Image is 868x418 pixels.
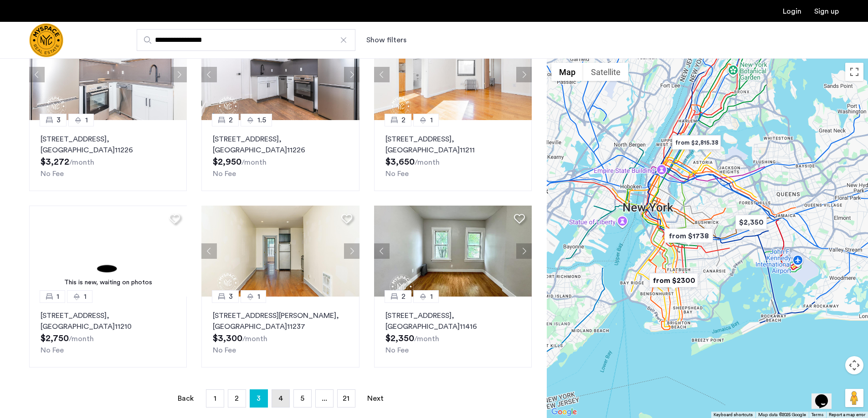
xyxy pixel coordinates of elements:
[714,412,753,418] button: Keyboard shortcuts
[29,206,187,297] img: 1.gif
[29,297,187,368] a: 11[STREET_ADDRESS], [GEOGRAPHIC_DATA]11210No Fee
[758,413,806,417] span: Map data ©2025 Google
[213,157,241,166] span: $2,950
[374,67,390,82] button: Previous apartment
[646,270,702,291] div: from $2300
[430,291,433,302] span: 1
[29,23,63,57] a: Cazamio Logo
[783,8,801,15] a: Login
[415,159,440,166] sub: /month
[29,67,45,82] button: Previous apartment
[845,389,863,407] button: Drag Pegman onto the map to open Street View
[583,63,628,81] button: Show satellite imagery
[516,243,532,259] button: Next apartment
[29,389,532,408] nav: Pagination
[401,115,406,126] span: 2
[385,157,415,166] span: $3,650
[814,8,839,15] a: Registration
[201,120,359,191] a: 21.5[STREET_ADDRESS], [GEOGRAPHIC_DATA]11226No Fee
[385,347,409,354] span: No Fee
[177,390,195,407] a: Back
[214,395,216,402] span: 1
[41,347,64,354] span: No Fee
[69,335,94,342] sub: /month
[29,23,63,57] img: logo
[242,335,267,342] sub: /month
[201,243,217,259] button: Previous apartment
[549,406,579,418] img: Google
[213,310,348,332] p: [STREET_ADDRESS][PERSON_NAME] 11237
[374,297,532,368] a: 21[STREET_ADDRESS], [GEOGRAPHIC_DATA]11416No Fee
[385,170,409,177] span: No Fee
[343,395,349,402] span: 21
[257,115,266,126] span: 1.5
[56,115,61,126] span: 3
[257,391,261,406] span: 3
[235,395,239,402] span: 2
[344,67,360,82] button: Next apartment
[374,29,532,120] img: 1997_638267010657502944.png
[137,29,355,51] input: Apartment Search
[41,310,175,332] p: [STREET_ADDRESS] 11210
[213,347,236,354] span: No Fee
[241,159,267,166] sub: /month
[84,291,87,302] span: 1
[374,243,390,259] button: Previous apartment
[29,206,187,297] a: This is new, waiting on photos
[257,291,260,302] span: 1
[668,132,724,153] div: from $2,815.38
[812,382,841,409] iframe: chat widget
[344,243,360,259] button: Next apartment
[300,395,304,402] span: 5
[85,115,88,126] span: 1
[34,278,183,287] div: This is new, waiting on photos
[661,226,717,246] div: from $1738
[322,395,327,402] span: ...
[732,212,770,232] div: $2,350
[69,159,94,166] sub: /month
[374,120,532,191] a: 21[STREET_ADDRESS], [GEOGRAPHIC_DATA]11211No Fee
[430,115,433,126] span: 1
[229,115,233,126] span: 2
[201,206,360,297] img: 1996_638557237055344219.jpeg
[201,29,360,120] img: 1997_638555300097058453.jpeg
[366,35,406,45] button: Show or hide filters
[414,335,439,342] sub: /month
[812,412,823,418] a: Terms
[551,63,583,81] button: Show street map
[385,310,520,332] p: [STREET_ADDRESS] 11416
[829,412,865,418] a: Report a map error
[401,291,406,302] span: 2
[213,134,348,156] p: [STREET_ADDRESS] 11226
[41,334,69,343] span: $2,750
[213,170,236,177] span: No Fee
[213,334,242,343] span: $3,300
[171,67,187,82] button: Next apartment
[201,297,359,368] a: 31[STREET_ADDRESS][PERSON_NAME], [GEOGRAPHIC_DATA]11237No Fee
[41,170,64,177] span: No Fee
[201,67,217,82] button: Previous apartment
[385,334,414,343] span: $2,350
[549,406,579,418] a: Open this area in Google Maps (opens a new window)
[278,395,283,402] span: 4
[374,206,532,297] img: 8515455b-be52-4141-8a40-4c35d33cf98b_638870814355856179.jpeg
[385,134,520,156] p: [STREET_ADDRESS] 11211
[41,157,69,166] span: $3,272
[229,291,233,302] span: 3
[366,390,385,407] a: Next
[29,120,187,191] a: 31[STREET_ADDRESS], [GEOGRAPHIC_DATA]11226No Fee
[56,291,59,302] span: 1
[29,29,187,120] img: 2007_638385923066734747.png
[845,356,863,374] button: Map camera controls
[41,134,175,156] p: [STREET_ADDRESS] 11226
[516,67,532,82] button: Next apartment
[845,63,863,81] button: Toggle fullscreen view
